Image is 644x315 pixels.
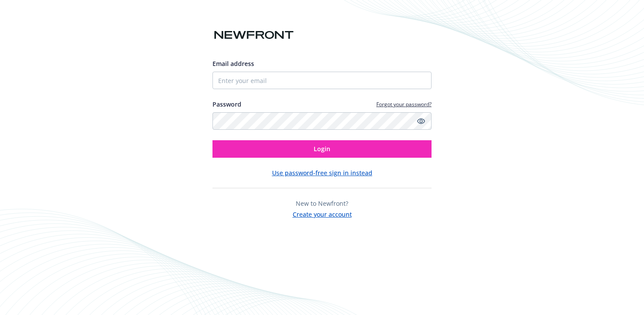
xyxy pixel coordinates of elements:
input: Enter your password [212,112,432,130]
a: Show password [416,116,426,126]
label: Password [212,100,241,109]
span: Email address [212,59,254,68]
button: Create your account [293,208,352,219]
span: Login [314,145,330,153]
button: Use password-free sign in instead [272,168,372,177]
input: Enter your email [212,72,432,89]
span: New to Newfront? [296,199,348,208]
button: Login [212,140,432,158]
img: Newfront logo [212,28,295,43]
a: Forgot your password? [376,100,432,108]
